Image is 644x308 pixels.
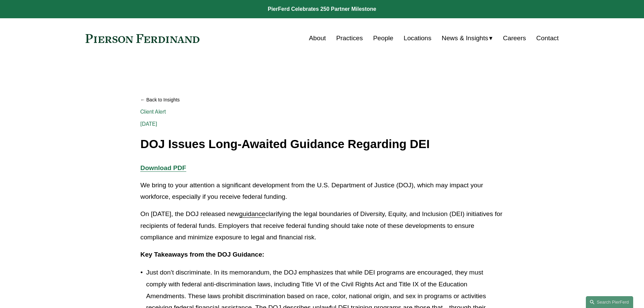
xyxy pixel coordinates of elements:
a: folder dropdown [442,32,493,45]
a: Client Alert [140,109,166,115]
a: People [373,32,393,45]
p: On [DATE], the DOJ released new clarifying the legal boundaries of Diversity, Equity, and Inclusi... [140,208,503,243]
span: News & Insights [442,32,488,44]
a: Contact [536,32,558,45]
span: [DATE] [140,121,157,127]
a: Search this site [586,296,633,308]
a: Practices [336,32,363,45]
a: Locations [404,32,431,45]
p: We bring to your attention a significant development from the U.S. Department of Justice (DOJ), w... [140,180,503,203]
a: Back to Insights [140,94,503,106]
a: Download PDF [140,164,186,171]
strong: Key Takeaways from the DOJ Guidance: [140,251,264,258]
a: Careers [503,32,526,45]
a: About [309,32,326,45]
h1: DOJ Issues Long-Awaited Guidance Regarding DEI [140,138,503,151]
a: guidance [239,210,265,217]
